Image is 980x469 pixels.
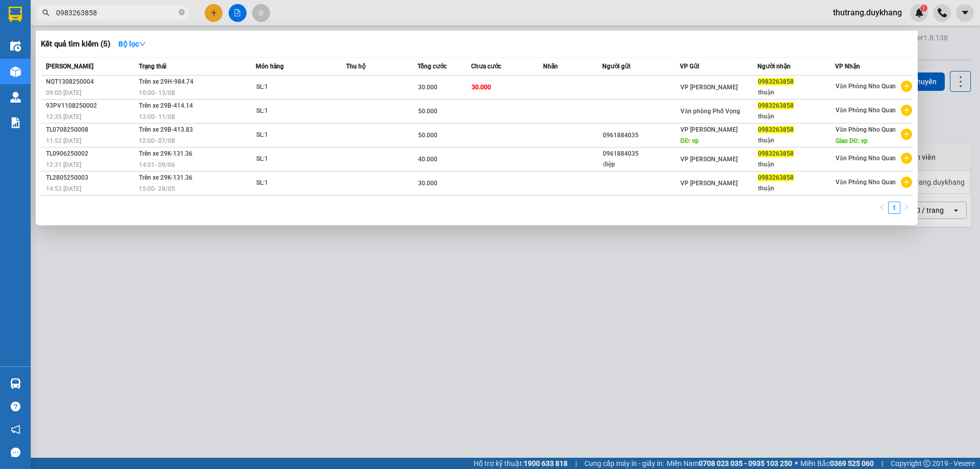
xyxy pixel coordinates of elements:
span: 40.000 [418,156,437,163]
a: 1 [889,202,900,213]
span: Trên xe 29K-131.36 [139,150,192,157]
span: 13:00 - 11/08 [139,113,175,120]
span: question-circle [11,402,20,411]
span: Nhãn [543,63,558,70]
img: logo-vxr [9,7,22,22]
div: SL: 1 [256,130,333,141]
div: điệp [603,159,679,170]
span: Văn Phòng Nho Quan [836,83,896,90]
span: 12:00 - 07/08 [139,137,175,144]
span: 30.000 [472,84,491,91]
span: 0983263858 [758,150,794,157]
span: 0983263858 [758,102,794,109]
div: TL2805250003 [46,172,136,183]
div: TL0906250002 [46,149,136,159]
span: Người nhận [757,63,791,70]
span: 12:35 [DATE] [46,113,81,120]
div: SL: 1 [256,154,333,165]
span: 15:00 - 28/05 [139,185,175,192]
span: Trên xe 29K-131.36 [139,174,192,181]
span: Tổng cước [418,63,447,70]
span: VP [PERSON_NAME] [680,180,738,187]
div: SL: 1 [256,106,333,117]
span: Văn Phòng Nho Quan [836,126,896,133]
div: SL: 1 [256,82,333,93]
img: warehouse-icon [10,92,21,103]
div: thuận [758,87,835,98]
span: Văn Phòng Nho Quan [836,155,896,162]
span: down [139,40,146,47]
span: 10:00 - 13/08 [139,89,175,96]
span: Văn Phòng Nho Quan [836,107,896,114]
span: 0983263858 [758,174,794,181]
span: 0983263858 [758,126,794,133]
span: Văn Phòng Nho Quan [836,179,896,186]
img: solution-icon [10,117,21,128]
span: VP [PERSON_NAME] [680,156,738,163]
span: VP [PERSON_NAME] [680,84,738,91]
span: plus-circle [901,105,912,116]
span: Văn phòng Phố Vọng [680,108,740,115]
strong: Bộ lọc [118,40,146,48]
img: warehouse-icon [10,378,21,389]
div: TL0708250008 [46,125,136,135]
div: thuận [758,135,835,146]
span: DĐ: vp [680,137,699,144]
span: Giao DĐ: vp [836,137,868,144]
span: plus-circle [901,153,912,164]
div: 0961884035 [603,130,679,141]
div: thuận [758,159,835,170]
button: right [900,202,913,214]
span: 30.000 [418,84,437,91]
span: 14:53 [DATE] [46,185,81,192]
span: 14:01 - 09/06 [139,161,175,168]
span: 11:52 [DATE] [46,137,81,144]
span: close-circle [179,9,185,15]
span: plus-circle [901,81,912,92]
span: close-circle [179,8,185,18]
input: Tìm tên, số ĐT hoặc mã đơn [56,7,177,18]
span: Trên xe 29B-414.14 [139,102,193,109]
img: warehouse-icon [10,66,21,77]
span: right [903,204,910,210]
span: Người gửi [602,63,630,70]
span: plus-circle [901,177,912,188]
span: Món hàng [256,63,284,70]
h3: Kết quả tìm kiếm ( 5 ) [41,39,110,50]
span: Trên xe 29H-984.74 [139,78,193,85]
span: Thu hộ [346,63,365,70]
button: Bộ lọcdown [110,36,154,52]
li: 1 [888,202,900,214]
span: Trạng thái [139,63,166,70]
img: warehouse-icon [10,41,21,52]
span: 12:31 [DATE] [46,161,81,168]
span: Trên xe 29B-413.83 [139,126,193,133]
span: left [879,204,885,210]
span: 50.000 [418,108,437,115]
span: plus-circle [901,129,912,140]
div: 0961884035 [603,149,679,159]
span: 30.000 [418,180,437,187]
div: 93PV1108250002 [46,101,136,111]
span: notification [11,425,20,434]
div: SL: 1 [256,178,333,189]
span: Chưa cước [471,63,501,70]
span: 09:00 [DATE] [46,89,81,96]
span: VP Nhận [835,63,860,70]
span: 50.000 [418,132,437,139]
span: search [42,9,50,16]
div: NQT1308250004 [46,77,136,87]
li: Next Page [900,202,913,214]
span: VP [PERSON_NAME] [680,126,738,133]
li: Previous Page [876,202,888,214]
div: thuận [758,183,835,194]
span: 0983263858 [758,78,794,85]
span: message [11,448,20,457]
span: [PERSON_NAME] [46,63,93,70]
span: VP Gửi [680,63,699,70]
div: thuận [758,111,835,122]
button: left [876,202,888,214]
